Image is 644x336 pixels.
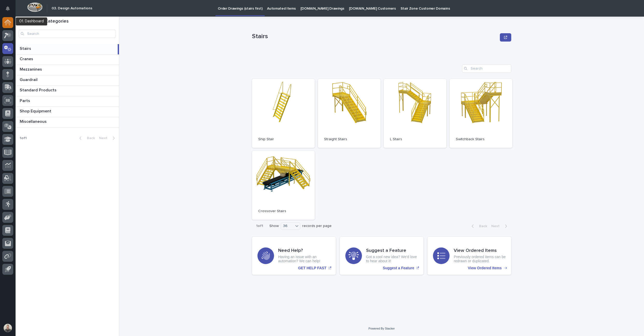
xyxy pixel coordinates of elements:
[16,117,119,127] a: MiscellaneousMiscellaneous
[2,322,13,333] button: users-avatar
[20,87,58,93] p: Standard Products
[318,79,381,148] a: Straight Stairs
[99,136,110,140] span: Next
[16,65,119,75] a: MezzaninesMezzanines
[20,108,52,114] p: Shop Equipment
[252,237,336,275] a: GET HELP FAST
[456,137,506,142] p: Switchback Stairs
[428,237,511,275] a: View Ordered Items
[278,248,330,254] h3: Need Help?
[368,327,395,330] a: Powered By Stacker
[16,75,119,86] a: GuardrailGuardrail
[340,237,424,275] a: Suggest a Feature
[252,220,267,232] p: 1 of 1
[19,30,116,38] input: Search
[366,248,418,254] h3: Suggest a Feature
[366,255,418,264] p: Got a cool new idea? We'd love to hear about it!
[97,136,119,140] button: Next
[468,266,502,270] p: View Ordered Items
[252,79,315,148] a: Ship Stair
[383,266,414,270] p: Suggest a Feature
[454,248,506,254] h3: View Ordered Items
[278,255,330,264] p: Having an issue with an automation? We can help!
[75,136,97,140] button: Back
[324,137,374,142] p: Straight Stairs
[489,224,511,229] button: Next
[84,136,95,140] span: Back
[302,224,332,228] p: records per page
[27,2,43,12] img: Workspace Logo
[252,33,498,40] p: Stairs
[19,19,116,24] h1: Automation Categories
[390,137,440,142] p: L Stairs
[16,132,31,145] p: 1 of 1
[20,66,43,72] p: Mezzanines
[16,96,119,107] a: PartsParts
[16,107,119,117] a: Shop EquipmentShop Equipment
[16,44,119,55] a: StairsStairs
[2,3,13,14] button: Notifications
[450,79,512,148] a: Switchback Stairs
[454,255,506,264] p: Previously ordered items can be redrawn or duplicated.
[258,209,309,213] p: Crossover Stairs
[20,45,32,51] p: Stairs
[462,64,511,73] input: Search
[6,6,13,15] div: Notifications
[476,224,487,228] span: Back
[384,79,446,148] a: L Stairs
[16,86,119,96] a: Standard ProductsStandard Products
[16,55,119,65] a: CranesCranes
[52,6,92,11] h2: 03. Design Automations
[252,151,315,220] a: Crossover Stairs
[467,224,489,229] button: Back
[20,76,39,82] p: Guardrail
[281,223,293,229] div: 36
[20,118,48,124] p: Miscellaneous
[269,224,279,228] p: Show
[20,97,31,103] p: Parts
[20,56,34,62] p: Cranes
[491,224,503,228] span: Next
[258,137,309,142] p: Ship Stair
[298,266,326,270] p: GET HELP FAST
